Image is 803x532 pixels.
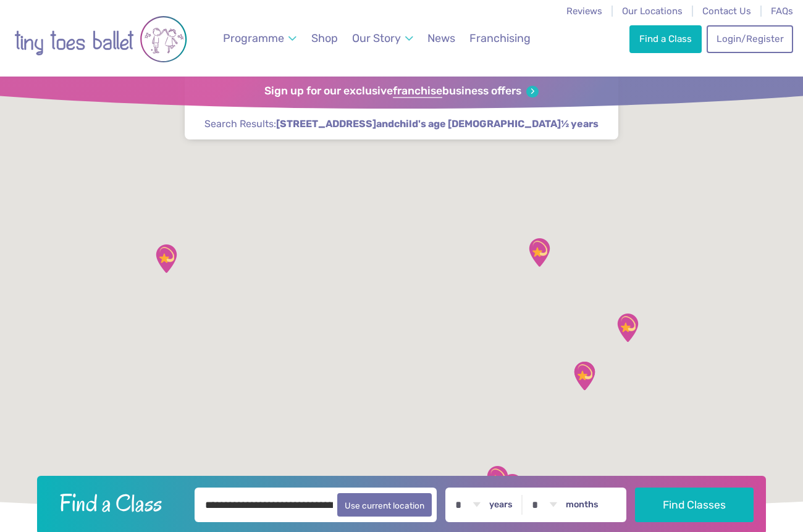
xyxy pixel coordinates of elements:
[347,25,419,52] a: Our Story
[497,473,528,504] div: The Birches Scout Hut
[422,25,461,52] a: News
[635,488,754,522] button: Find Classes
[482,465,513,496] div: Runwell Village Hall
[337,493,432,517] button: Use current location
[702,6,751,17] a: Contact Us
[264,85,538,98] a: Sign up for our exclusivefranchisebusiness offers
[629,25,701,52] a: Find a Class
[612,312,643,343] div: Pinewood community hall, Ipswich, IP8 …
[393,85,442,98] strong: franchise
[569,360,600,391] div: Highwoods Community Primary School
[771,6,793,17] a: FAQs
[311,31,338,44] span: Shop
[276,118,599,130] strong: and
[352,31,401,44] span: Our Story
[622,6,683,17] a: Our Locations
[489,499,513,510] label: years
[464,25,536,52] a: Franchising
[306,25,343,52] a: Shop
[276,117,376,131] span: [STREET_ADDRESS]
[14,8,187,70] img: tiny toes ballet
[394,117,599,131] span: child's age [DEMOGRAPHIC_DATA]½ years
[707,25,793,52] a: Login/Register
[151,243,182,274] div: The Elgar centre
[217,25,303,52] a: Programme
[566,499,599,510] label: months
[524,237,555,268] div: RH CAST, Falconbury House Bury St Edmu…
[427,31,455,44] span: News
[49,488,187,518] h2: Find a Class
[223,31,284,44] span: Programme
[566,6,602,17] a: Reviews
[469,31,531,44] span: Franchising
